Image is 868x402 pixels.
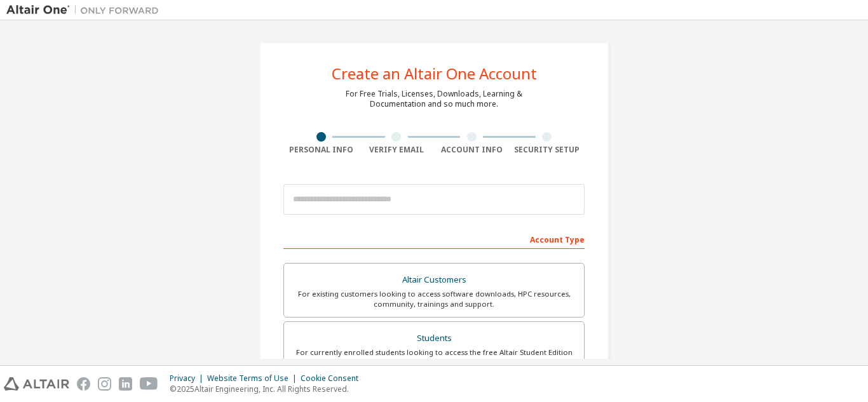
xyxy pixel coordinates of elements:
[170,373,207,384] div: Privacy
[119,377,132,391] img: linkedin.svg
[292,330,576,347] div: Students
[170,384,366,394] p: © 2025 Altair Engineering, Inc. All Rights Reserved.
[292,347,576,368] div: For currently enrolled students looking to access the free Altair Student Edition bundle and all ...
[434,145,510,155] div: Account Info
[292,271,576,289] div: Altair Customers
[4,377,69,391] img: altair_logo.svg
[77,377,90,391] img: facebook.svg
[346,89,522,109] div: For Free Trials, Licenses, Downloads, Learning & Documentation and so much more.
[301,373,366,384] div: Cookie Consent
[283,145,359,155] div: Personal Info
[332,66,537,81] div: Create an Altair One Account
[6,4,165,17] img: Altair One
[292,289,576,309] div: For existing customers looking to access software downloads, HPC resources, community, trainings ...
[510,145,585,155] div: Security Setup
[140,377,158,391] img: youtube.svg
[359,145,435,155] div: Verify Email
[283,229,585,249] div: Account Type
[207,373,301,384] div: Website Terms of Use
[98,377,111,391] img: instagram.svg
